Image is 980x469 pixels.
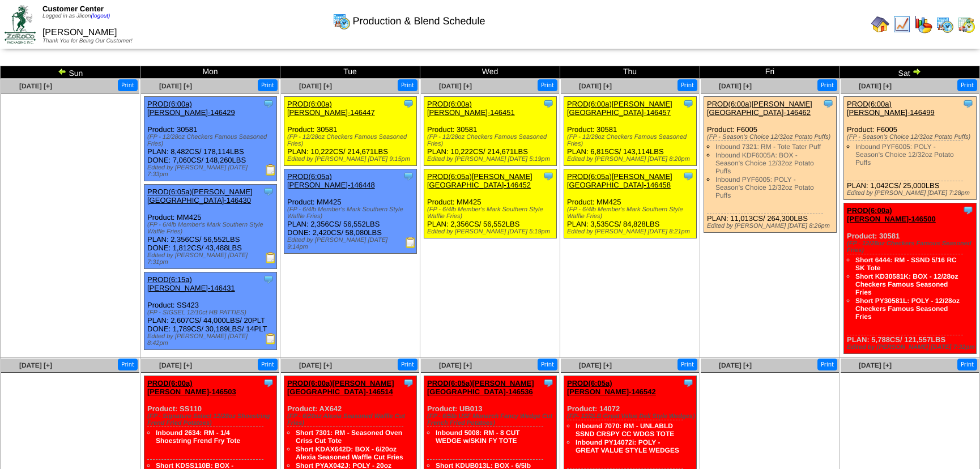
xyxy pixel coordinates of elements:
td: Sat [840,66,980,79]
button: Print [678,79,697,91]
div: Product: MM425 PLAN: 2,356CS / 56,552LBS DONE: 2,420CS / 58,080LBS [284,169,417,254]
div: Product: MM425 PLAN: 2,356CS / 56,552LBS DONE: 1,812CS / 43,488LBS [144,185,277,269]
a: [DATE] [+] [439,82,472,90]
img: Tooltip [962,204,974,216]
div: (FP - SIGSEL 12/10ct HB PATTIES) [147,309,276,316]
td: Wed [420,66,560,79]
img: Production Report [265,333,276,344]
div: Edited by [PERSON_NAME] [DATE] 9:14pm [287,237,416,250]
div: Product: 30581 PLAN: 10,222CS / 214,671LBS [284,97,417,166]
img: Tooltip [263,186,274,197]
a: PROD(6:05a)[PERSON_NAME][GEOGRAPHIC_DATA]-146536 [427,379,534,396]
a: Inbound PY14072i: POLY - GREAT VALUE STYLE WEDGES [576,438,679,454]
a: Short 7301: RM - Seasoned Oven Criss Cut Tote [296,429,402,445]
div: Edited by [PERSON_NAME] [DATE] 8:21pm [567,228,696,235]
span: Production & Blend Schedule [352,15,485,27]
div: Edited by [PERSON_NAME] [DATE] 8:26pm [707,223,836,229]
div: Product: 30581 PLAN: 5,788CS / 121,557LBS [844,203,977,354]
a: Inbound KDF6005A: BOX - Season's Choice 12/32oz Potato Puffs [715,151,814,175]
div: Edited by [PERSON_NAME] [DATE] 9:15pm [287,156,416,163]
img: graph.gif [914,15,932,33]
a: [DATE] [+] [439,361,472,369]
a: Inbound PYF6005: POLY - Season's Choice 12/32oz Potato Puffs [855,143,954,167]
button: Print [398,359,417,370]
button: Print [817,79,837,91]
div: (FP - 12/28oz Checkers Famous Seasoned Fries) [567,134,696,147]
a: [DATE] [+] [159,361,192,369]
a: [DATE] [+] [719,82,752,90]
div: Edited by [PERSON_NAME] [DATE] 7:32pm [847,344,976,351]
a: Inbound 2634: RM - 1/4 Shoestring Frend Fry Tote [156,429,240,445]
div: Edited by [PERSON_NAME] [DATE] 8:42pm [147,333,276,347]
button: Print [538,79,557,91]
button: Print [678,359,697,370]
img: calendarinout.gif [957,15,975,33]
div: Product: F6005 PLAN: 1,042CS / 25,000LBS [844,97,977,200]
img: Tooltip [683,98,694,109]
button: Print [118,359,138,370]
span: [DATE] [+] [19,361,52,369]
a: PROD(6:00a)[PERSON_NAME]-146447 [287,100,375,117]
div: (FP - Signature Select 12/28oz Shoestring Frend Fried Potatoes) [147,413,276,427]
div: (FP - Season's Choice 12/32oz Potato Puffs) [847,134,976,140]
div: (FP - 6/5lb USF Monarch Fancy Wedge Cut French Fried Potatoes) [427,413,556,427]
img: Tooltip [403,98,414,109]
div: (FP - 6/4lb Member's Mark Southern Style Waffle Fries) [147,221,276,235]
span: [DATE] [+] [859,82,892,90]
a: [DATE] [+] [299,361,332,369]
img: calendarprod.gif [333,12,351,30]
td: Fri [700,66,840,79]
div: (FP - 12/28oz Checkers Famous Seasoned Fries) [147,134,276,147]
span: [DATE] [+] [19,82,52,90]
td: Tue [280,66,420,79]
a: PROD(6:15a)[PERSON_NAME]-146431 [147,275,235,292]
img: home.gif [871,15,889,33]
a: [DATE] [+] [579,361,612,369]
div: Edited by [PERSON_NAME] [DATE] 8:20pm [567,156,696,163]
a: PROD(6:05a)[PERSON_NAME]-146542 [567,379,656,396]
div: (FP - 6/4lb Member's Mark Southern Style Waffle Fries) [427,206,556,220]
a: PROD(6:05a)[PERSON_NAME][GEOGRAPHIC_DATA]-146452 [427,172,532,189]
img: Tooltip [683,170,694,182]
a: Short 6444: RM - SSND 5/16 RC SK Tote [855,256,957,272]
img: calendarprod.gif [936,15,954,33]
a: [DATE] [+] [579,82,612,90]
img: Production Report [265,164,276,176]
img: Tooltip [543,377,554,389]
div: (FP - 12/28oz Checkers Famous Seasoned Fries) [847,240,976,254]
img: line_graph.gif [893,15,911,33]
a: Short KD30581K: BOX - 12/28oz Checkers Famous Seasoned Fries [855,272,958,296]
a: PROD(6:00a)[PERSON_NAME]-146451 [427,100,515,117]
button: Print [258,359,278,370]
img: ZoRoCo_Logo(Green%26Foil)%20jpg.webp [5,5,36,43]
div: Product: 30581 PLAN: 10,222CS / 214,671LBS [424,97,557,166]
a: Short PY30581L: POLY - 12/28oz Checkers Famous Seasoned Fries [855,297,960,321]
a: Inbound PYF6005: POLY - Season's Choice 12/32oz Potato Puffs [715,176,814,199]
a: PROD(6:00a)[PERSON_NAME]-146500 [847,206,936,223]
a: (logout) [91,13,110,19]
div: Edited by [PERSON_NAME] [DATE] 7:33pm [147,164,276,178]
span: [DATE] [+] [159,82,192,90]
a: PROD(6:00a)[PERSON_NAME][GEOGRAPHIC_DATA]-146457 [567,100,672,117]
button: Print [538,359,557,370]
a: [DATE] [+] [859,361,892,369]
img: Tooltip [543,170,554,182]
div: (FP - 6/20oz Alexia Seasoned Waffle Cut Fries) [287,413,416,427]
a: [DATE] [+] [299,82,332,90]
div: Edited by [PERSON_NAME] [DATE] 7:28pm [847,190,976,197]
img: Tooltip [403,170,414,182]
img: Tooltip [543,98,554,109]
span: Logged in as Jlicon [42,13,110,19]
a: PROD(6:05a)[PERSON_NAME][GEOGRAPHIC_DATA]-146430 [147,187,253,204]
div: Edited by [PERSON_NAME] [DATE] 7:31pm [147,252,276,266]
td: Mon [140,66,280,79]
td: Sun [1,66,140,79]
div: Product: F6005 PLAN: 11,013CS / 264,300LBS [704,97,837,233]
button: Print [957,79,977,91]
div: Product: MM425 PLAN: 3,535CS / 84,828LBS [564,169,697,238]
